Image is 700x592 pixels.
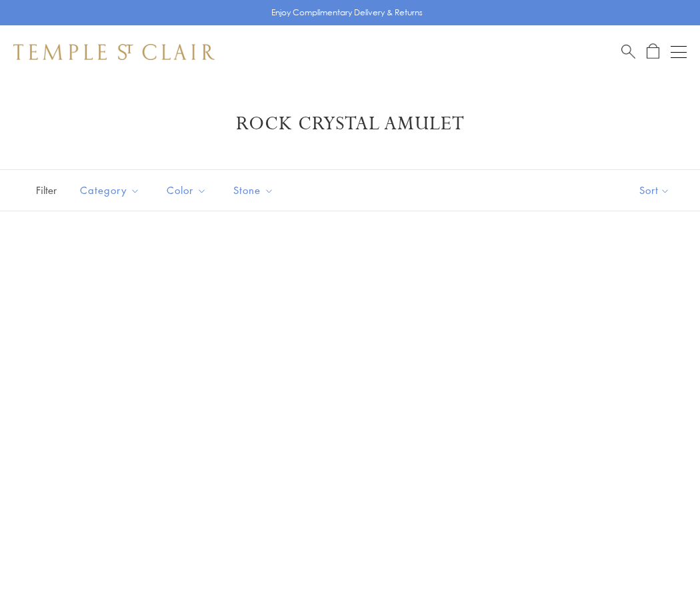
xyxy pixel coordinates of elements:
[157,175,217,205] button: Color
[160,182,217,199] span: Color
[621,43,635,60] a: Search
[223,175,284,205] button: Stone
[33,112,667,136] h1: Rock Crystal Amulet
[73,182,150,199] span: Category
[227,182,284,199] span: Stone
[70,175,150,205] button: Category
[13,44,215,60] img: Temple St. Clair
[671,44,687,60] button: Open navigation
[609,170,700,211] button: Show sort by
[271,6,423,19] p: Enjoy Complimentary Delivery & Returns
[647,43,659,60] a: Open Shopping Bag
